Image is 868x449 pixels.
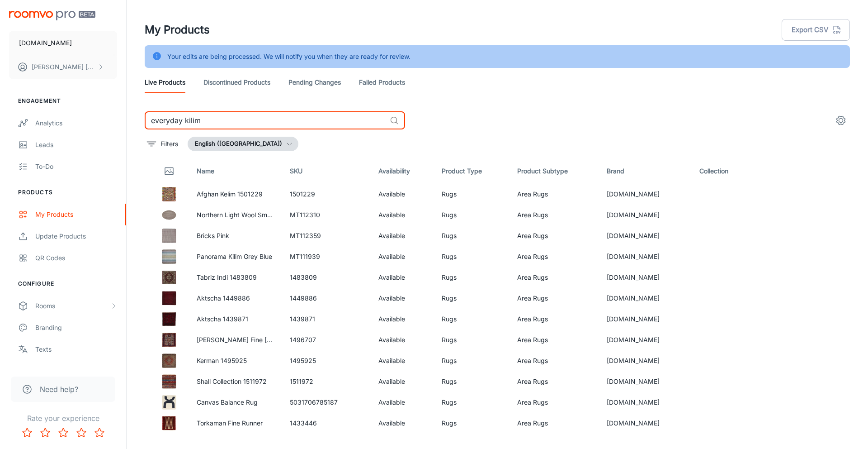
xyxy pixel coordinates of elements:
[832,111,850,129] button: settings
[434,392,509,413] td: Rugs
[599,158,692,184] th: Brand
[35,162,117,172] div: To-do
[510,205,599,225] td: Area Rugs
[599,225,692,246] td: [DOMAIN_NAME]
[371,350,434,371] td: Available
[197,211,299,219] a: Northern Light Wool Smoke Round
[692,158,757,184] th: Collection
[434,288,509,309] td: Rugs
[434,371,509,392] td: Rugs
[283,184,371,205] td: 1501229
[197,336,344,344] a: [PERSON_NAME] Fine [PERSON_NAME] 1496707
[434,225,509,246] td: Rugs
[359,72,405,93] a: Failed Products
[197,315,248,323] a: Aktscha 1439871
[283,350,371,371] td: 1495925
[36,424,54,442] button: Rate 2 star
[197,273,257,281] a: Tabriz Indi 1483809
[371,413,434,434] td: Available
[599,371,692,392] td: [DOMAIN_NAME]
[434,246,509,267] td: Rugs
[145,22,210,38] h1: My Products
[599,288,692,309] td: [DOMAIN_NAME]
[197,357,247,364] a: Kerman 1495925
[197,232,229,239] a: Bricks Pink
[145,72,185,93] a: Live Products
[434,158,509,184] th: Product Type
[599,246,692,267] td: [DOMAIN_NAME]
[510,350,599,371] td: Area Rugs
[434,413,509,434] td: Rugs
[197,377,267,385] a: Shall Collection 1511972
[145,137,180,151] button: filter
[9,55,117,79] button: [PERSON_NAME] [PERSON_NAME]
[9,11,95,20] img: Roomvo PRO Beta
[599,309,692,330] td: [DOMAIN_NAME]
[197,253,272,260] a: Panorama Kilim Grey Blue
[35,210,117,220] div: My Products
[9,31,117,55] button: [DOMAIN_NAME]
[7,413,119,424] p: Rate your experience
[434,309,509,330] td: Rugs
[371,330,434,350] td: Available
[599,330,692,350] td: [DOMAIN_NAME]
[371,309,434,330] td: Available
[40,384,78,395] span: Need help?
[371,184,434,205] td: Available
[371,288,434,309] td: Available
[35,140,117,150] div: Leads
[54,424,72,442] button: Rate 3 star
[599,350,692,371] td: [DOMAIN_NAME]
[203,72,270,93] a: Discontinued Products
[599,413,692,434] td: [DOMAIN_NAME]
[283,267,371,288] td: 1483809
[283,225,371,246] td: MT112359
[19,38,72,48] p: [DOMAIN_NAME]
[371,205,434,225] td: Available
[510,413,599,434] td: Area Rugs
[371,267,434,288] td: Available
[18,424,36,442] button: Rate 1 star
[160,139,178,149] p: Filters
[283,246,371,267] td: MT111939
[599,392,692,413] td: [DOMAIN_NAME]
[35,118,117,128] div: Analytics
[145,111,386,129] input: Search
[510,184,599,205] td: Area Rugs
[434,330,509,350] td: Rugs
[510,246,599,267] td: Area Rugs
[371,371,434,392] td: Available
[599,205,692,225] td: [DOMAIN_NAME]
[35,323,117,333] div: Branding
[167,48,410,65] div: Your edits are being processed. We will notify you when they are ready for review.
[35,301,110,311] div: Rooms
[434,350,509,371] td: Rugs
[197,419,263,427] a: Torkaman Fine Runner
[283,413,371,434] td: 1433446
[510,392,599,413] td: Area Rugs
[599,184,692,205] td: [DOMAIN_NAME]
[434,267,509,288] td: Rugs
[197,294,250,302] a: Aktscha 1449886
[371,158,434,184] th: Availability
[90,424,108,442] button: Rate 5 star
[188,137,298,151] button: English ([GEOGRAPHIC_DATA])
[371,392,434,413] td: Available
[189,158,283,184] th: Name
[197,190,263,198] a: Afghan Kelim 1501229
[72,424,90,442] button: Rate 4 star
[283,205,371,225] td: MT112310
[35,253,117,263] div: QR Codes
[510,158,599,184] th: Product Subtype
[599,267,692,288] td: [DOMAIN_NAME]
[288,72,341,93] a: Pending Changes
[35,344,117,354] div: Texts
[782,19,850,41] button: Export CSV
[371,246,434,267] td: Available
[32,62,95,72] p: [PERSON_NAME] [PERSON_NAME]
[35,231,117,241] div: Update Products
[434,184,509,205] td: Rugs
[283,392,371,413] td: 5031706785187
[510,309,599,330] td: Area Rugs
[434,205,509,225] td: Rugs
